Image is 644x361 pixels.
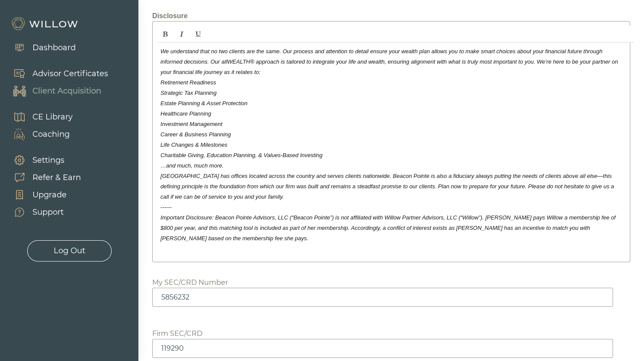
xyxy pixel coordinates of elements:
span: Charitable Giving, Education Planning, & Values-Based Investing [160,152,323,158]
div: My SEC/CRD Number [152,277,228,288]
span: Investment Management [160,121,222,127]
span: Strategic Tax Planning [160,90,217,96]
a: Dashboard [4,39,76,56]
div: Coaching [32,129,70,140]
div: Upgrade [32,189,67,201]
div: Advisor Certificates [32,68,108,80]
span: Retirement Readiness [160,79,216,86]
div: CE Library [32,111,73,123]
span: [GEOGRAPHIC_DATA] has offices located across the country and serves clients nationwide. Beacon Po... [160,173,614,200]
span: Estate Planning & Asset Protection [160,100,247,106]
span: Life Changes & Milestones [160,142,227,148]
div: Disclosure [152,11,630,21]
a: Coaching [4,126,73,143]
div: Log Out [54,245,85,257]
a: Upgrade [4,186,81,203]
span: Underline [190,27,206,42]
a: Client Acquisition [4,82,108,100]
div: Dashboard [32,42,76,54]
span: Important Disclosure: [160,214,214,221]
a: Refer & Earn [4,169,81,186]
span: …and much, much more. [160,162,224,169]
div: Firm SEC/CRD [152,329,202,339]
span: We understand that no two clients are the same. Our process and attention to detail ensure your w... [160,48,618,75]
span: Healthcare Planning [160,110,211,117]
span: ------ [160,204,172,210]
div: Support [32,206,64,218]
a: Advisor Certificates [4,65,108,82]
span: Italic [174,27,189,42]
span: Career & Business Planning [160,131,231,138]
a: Settings [4,151,81,169]
div: Refer & Earn [32,172,81,184]
img: Willow [11,17,80,31]
span: Beacon Pointe Advisors, LLC (“Beacon Pointe”) is not affiliated with Willow Partner Advisors, LLC... [160,214,615,242]
div: Settings [32,155,64,166]
span: Bold [157,27,173,42]
div: Client Acquisition [32,85,101,97]
a: CE Library [4,108,73,126]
